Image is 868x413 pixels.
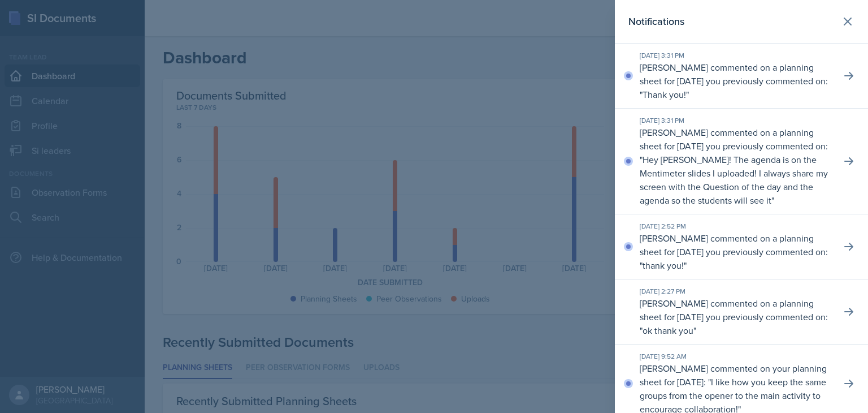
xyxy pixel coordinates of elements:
p: [PERSON_NAME] commented on a planning sheet for [DATE] you previously commented on: " " [640,61,832,101]
div: [DATE] 3:31 PM [640,50,832,61]
p: [PERSON_NAME] commented on a planning sheet for [DATE] you previously commented on: " " [640,231,832,272]
p: ok thank you [643,324,693,337]
p: Hey [PERSON_NAME]! The agenda is on the Mentimeter slides I uploaded! I always share my screen wi... [640,153,828,206]
p: Thank you! [643,88,686,101]
p: thank you! [643,259,684,272]
div: [DATE] 2:27 PM [640,286,832,296]
div: [DATE] 3:31 PM [640,115,832,126]
div: [DATE] 9:52 AM [640,351,832,362]
div: [DATE] 2:52 PM [640,221,832,231]
h2: Notifications [628,14,684,29]
p: [PERSON_NAME] commented on a planning sheet for [DATE] you previously commented on: " " [640,296,832,337]
p: [PERSON_NAME] commented on a planning sheet for [DATE] you previously commented on: " " [640,126,832,207]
